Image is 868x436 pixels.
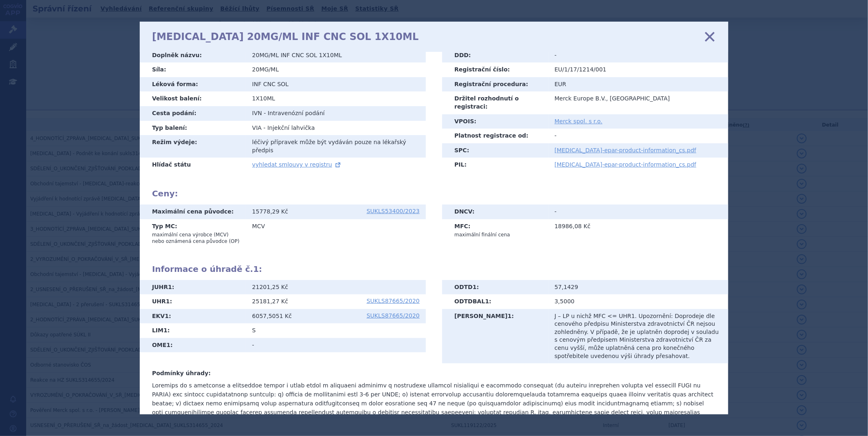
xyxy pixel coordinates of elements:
span: – [558,313,561,319]
th: [PERSON_NAME] : [442,309,548,364]
th: Hlídač státu [140,158,246,172]
h3: Podmínky úhrady: [152,369,716,378]
td: léčivý přípravek může být vydáván pouze na lékařský předpis [246,135,426,158]
span: IVN [252,110,262,116]
th: Registrační procedura: [442,77,548,92]
span: VIA [252,125,262,131]
th: LIM : [140,323,246,338]
p: maximální cena výrobce (MCV) nebo oznámená cena původce (OP) [152,231,240,245]
span: 1 [163,327,168,334]
th: Síla: [140,62,246,77]
a: [MEDICAL_DATA]-epar-product-information_cs.pdf [555,161,696,168]
td: S [246,323,426,338]
a: zavřít [704,31,716,43]
span: 1 [473,284,477,290]
td: INF CNC SOL [246,77,426,92]
a: SUKLS87665/2020 [367,298,420,304]
td: 20MG/ML INF CNC SOL 1X10ML [246,48,426,63]
td: 3,5000 [548,294,728,309]
th: Cesta podání: [140,106,246,121]
span: Injekční lahvička [267,125,315,131]
td: Merck Europe B.V., [GEOGRAPHIC_DATA] [548,91,728,114]
th: OME : [140,338,246,353]
th: Velikost balení: [140,91,246,106]
span: 1 [166,298,170,305]
p: maximální finální cena [454,231,542,238]
th: JUHR : [140,280,246,295]
h2: Ceny: [152,189,716,198]
a: vyhledat smlouvy v registru [252,161,342,168]
span: 1 [165,313,169,319]
span: Intravenózní podání [268,110,324,116]
h1: [MEDICAL_DATA] 20MG/ML INF CNC SOL 1X10ML [152,31,418,43]
span: 1 [166,342,170,348]
td: - [548,48,728,63]
th: Platnost registrace od: [442,129,548,143]
th: DNCV: [442,205,548,219]
th: EKV : [140,309,246,324]
a: Merck spol. s r.o. [555,118,602,125]
a: SUKLS53400/2023 [367,208,420,214]
th: MFC: [442,219,548,241]
span: vyhledat smlouvy v registru [252,161,332,168]
th: UHR : [140,294,246,309]
span: LP u nichž MFC <= UHR1. Upozornění: Doprodeje dle cenového předpisu Ministerstva zdravotnictví ČR... [555,313,719,359]
td: 57,1429 [548,280,728,295]
span: 15778,29 Kč [252,208,288,215]
td: EUR [548,77,728,92]
th: SPC: [442,143,548,158]
td: - [246,338,426,353]
a: [MEDICAL_DATA]-epar-product-information_cs.pdf [555,147,696,153]
th: PIL: [442,158,548,172]
th: Registrační číslo: [442,62,548,77]
th: Doplněk názvu: [140,48,246,63]
span: 25181,27 Kč [252,298,288,305]
span: J [555,313,556,319]
th: ODTD : [442,280,548,295]
span: 1 [168,284,172,290]
span: 1 [508,313,512,319]
td: - [548,129,728,143]
td: 20MG/ML [246,62,426,77]
th: DDD: [442,48,548,63]
td: 18986,08 Kč [548,219,728,241]
td: 1X10ML [246,91,426,106]
span: 6057,5051 Kč [252,313,292,319]
th: Typ MC: [140,219,246,248]
th: Typ balení: [140,121,246,136]
th: VPOIS: [442,114,548,129]
span: - [264,110,266,116]
h2: Informace o úhradě č. : [152,264,716,274]
span: - [264,125,266,131]
td: MCV [246,219,426,248]
th: Režim výdeje: [140,135,246,158]
td: - [548,205,728,219]
th: ODTDBAL : [442,294,548,309]
th: Držitel rozhodnutí o registraci: [442,91,548,114]
span: 1 [253,264,259,274]
span: 1 [485,298,489,305]
td: 21201,25 Kč [246,280,426,295]
th: Maximální cena původce: [140,205,246,219]
a: SUKLS87665/2020 [367,313,420,318]
td: EU/1/17/1214/001 [548,62,728,77]
th: Léková forma: [140,77,246,92]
